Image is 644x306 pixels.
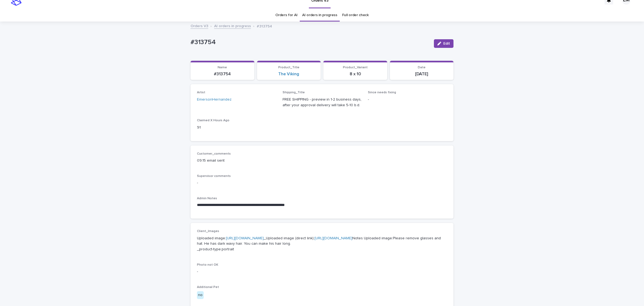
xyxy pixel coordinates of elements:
[197,291,204,299] div: no
[197,152,231,155] span: Customer_comments
[197,91,205,94] span: Artist
[418,66,426,69] span: Date
[197,175,231,178] span: Supervisor comments
[197,119,229,122] span: Claimed X Hours Ago
[302,9,337,22] a: AI orders in progress
[434,39,453,48] button: Edit
[197,125,276,130] p: 91
[218,66,227,69] span: Name
[343,66,368,69] span: Product_Variant
[275,9,297,22] a: Orders for AI
[197,197,217,200] span: Admin Notes
[368,91,396,94] span: Since needs fixing
[191,23,208,29] a: Orders V3
[257,23,272,29] p: #313754
[197,286,219,289] span: Additional Pet
[278,72,299,77] a: The Viking
[443,42,450,45] span: Edit
[197,230,219,233] span: Client_Images
[368,97,447,102] p: -
[197,97,232,102] a: EmersonHernandez
[197,263,218,266] span: Photo not OK
[194,72,251,77] p: #313754
[393,72,451,77] p: [DATE]
[283,97,362,108] p: FREE SHIPPING - preview in 1-2 business days, after your approval delivery will take 5-10 b.d.
[226,236,264,240] a: [URL][DOMAIN_NAME]
[314,236,352,240] a: [URL][DOMAIN_NAME]
[191,38,430,46] p: #313754
[214,23,251,29] a: AI orders in progress
[283,91,305,94] span: Shipping_Title
[197,269,447,275] p: -
[197,236,447,252] p: Uploaded image: _Uploaded image (direct link): Notes Uploaded image:Please remove glasses and hat...
[197,158,447,163] p: 09.15 email sent
[197,180,447,186] p: -
[342,9,369,22] a: Full order check
[278,66,299,69] span: Product_Title
[327,72,384,77] p: 8 x 10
